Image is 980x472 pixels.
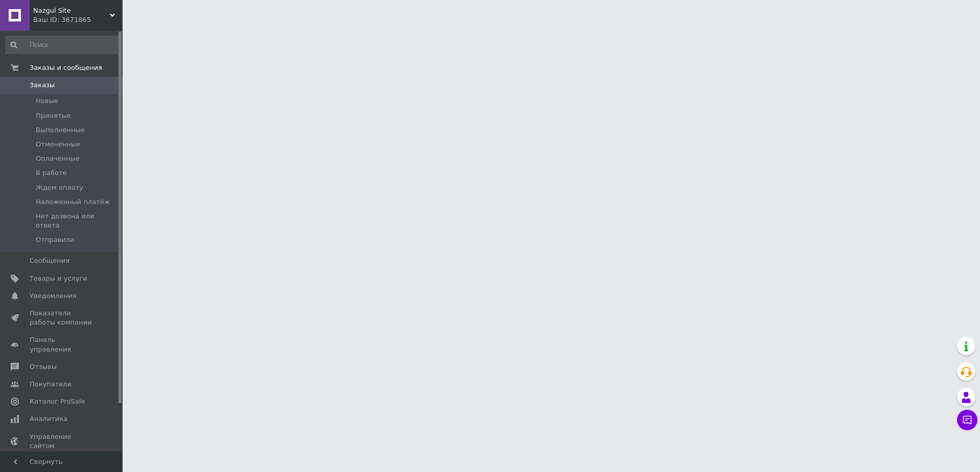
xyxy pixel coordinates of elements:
[30,256,69,265] span: Сообщения
[30,380,71,389] span: Покупатели
[33,6,110,15] span: Nazgul Site
[36,126,85,135] span: Выполненные
[957,410,977,430] button: Чат с покупателем
[36,140,80,149] span: Отмененные
[36,111,71,120] span: Принятые
[30,274,87,283] span: Товары и услуги
[36,197,110,207] span: Наложенный платёж
[36,183,83,192] span: Ждем оплату
[30,81,55,90] span: Заказы
[30,63,102,72] span: Заказы и сообщения
[36,235,74,244] span: Отправили
[5,36,121,54] input: Поиск
[36,96,58,106] span: Новые
[30,414,67,424] span: Аналитика
[36,168,67,178] span: В работе
[30,291,76,301] span: Уведомления
[36,154,80,163] span: Оплаченные
[30,362,57,371] span: Отзывы
[30,397,85,406] span: Каталог ProSale
[36,212,119,230] span: Нет дозвона или ответа
[33,15,123,24] div: Ваш ID: 3671865
[30,432,94,451] span: Управление сайтом
[30,309,94,327] span: Показатели работы компании
[30,335,94,354] span: Панель управления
